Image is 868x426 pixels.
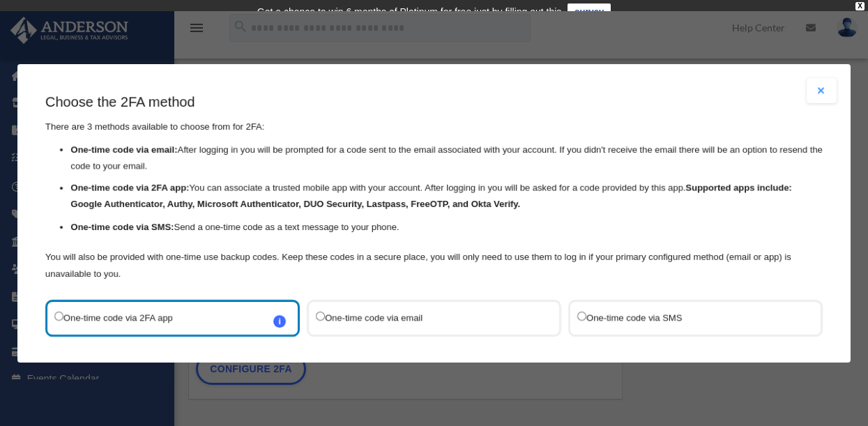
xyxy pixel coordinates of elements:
[257,3,562,20] div: Get a chance to win 6 months of Platinum for free just by filling out this
[45,92,823,112] h3: Choose the 2FA method
[70,183,189,193] strong: One-time code via 2FA app:
[316,312,325,321] input: One-time code via email
[70,144,177,154] strong: One-time code via email:
[54,312,63,321] input: One-time code via 2FA appi
[316,309,538,328] label: One-time code via email
[45,92,823,282] div: There are 3 methods available to choose from for 2FA:
[70,142,823,174] li: After logging in you will be prompted for a code sent to the email associated with your account. ...
[577,309,800,328] label: One-time code via SMS
[855,2,865,10] div: close
[70,219,823,235] li: Send a one-time code as a text message to your phone.
[568,3,611,20] a: survey
[273,315,286,328] span: i
[70,221,174,231] strong: One-time code via SMS:
[45,249,823,282] p: You will also be provided with one-time use backup codes. Keep these codes in a secure place, you...
[70,181,823,213] li: You can associate a trusted mobile app with your account. After logging in you will be asked for ...
[54,309,277,328] label: One-time code via 2FA app
[806,78,837,103] button: Close modal
[577,312,586,321] input: One-time code via SMS
[70,183,791,209] strong: Supported apps include: Google Authenticator, Authy, Microsoft Authenticator, DUO Security, Lastp...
